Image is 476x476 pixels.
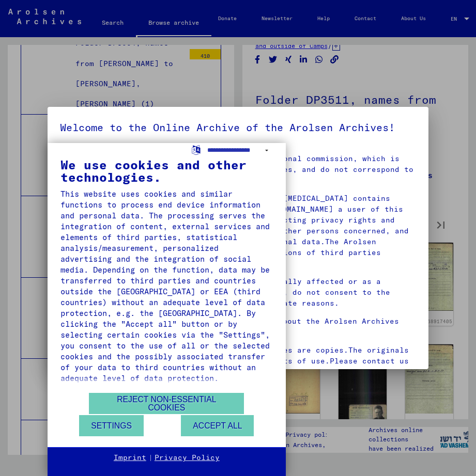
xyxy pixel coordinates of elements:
[60,158,273,183] div: We use cookies and other technologies.
[114,453,146,463] a: Imprint
[181,415,254,436] button: Accept all
[155,453,220,463] a: Privacy Policy
[60,188,273,384] div: This website uses cookies and similar functions to process end device information and personal da...
[89,393,244,414] button: Reject non-essential cookies
[79,415,144,436] button: Settings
